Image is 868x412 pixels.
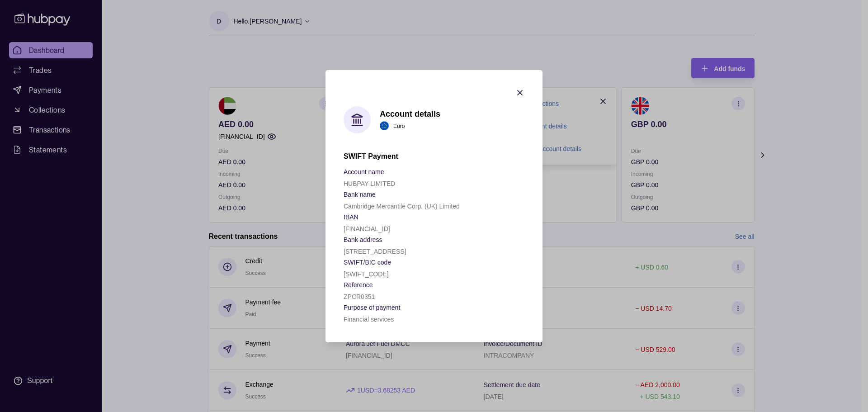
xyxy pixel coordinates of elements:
p: Account name [344,168,384,175]
p: HUBPAY LIMITED [344,180,395,187]
p: Reference [344,281,373,289]
p: Bank name [344,191,376,198]
h2: SWIFT Payment [344,152,524,161]
img: eu [380,121,389,130]
p: Financial services [344,316,394,323]
p: [FINANCIAL_ID] [344,225,390,232]
p: Cambridge Mercantile Corp. (UK) Limited [344,203,460,210]
p: [STREET_ADDRESS] [344,248,406,255]
p: Bank address [344,236,382,243]
p: [SWIFT_CODE] [344,270,389,278]
p: Purpose of payment [344,304,400,311]
p: SWIFT/BIC code [344,259,391,266]
p: IBAN [344,213,359,221]
p: Euro [393,121,405,131]
h1: Account details [380,109,440,118]
p: ZPCR0351 [344,293,375,300]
